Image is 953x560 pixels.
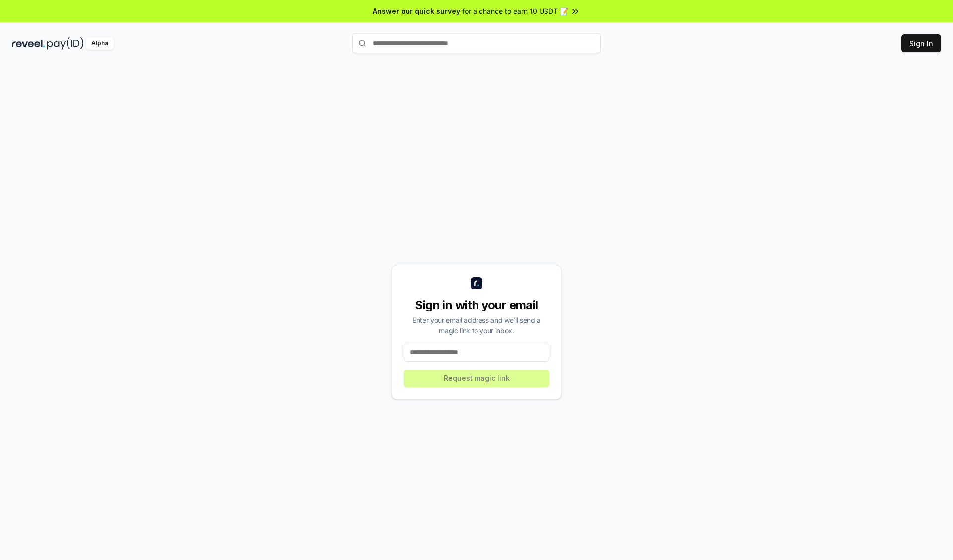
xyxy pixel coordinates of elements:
img: logo_small [471,277,482,289]
img: reveel_dark [12,37,45,50]
div: Sign in with your email [404,297,549,313]
span: Answer our quick survey [373,6,460,16]
div: Enter your email address and we’ll send a magic link to your inbox. [404,315,549,336]
span: for a chance to earn 10 USDT 📝 [462,6,568,16]
div: Alpha [86,37,114,50]
img: pay_id [47,37,84,50]
button: Sign In [901,34,941,52]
